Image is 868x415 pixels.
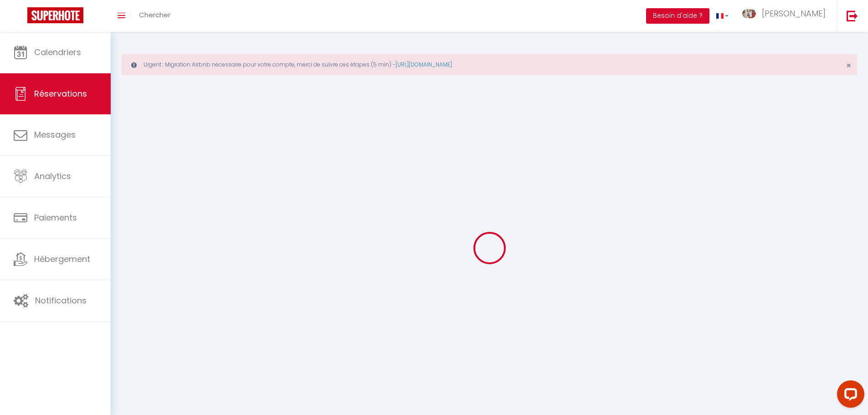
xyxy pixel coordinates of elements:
img: logout [847,10,858,21]
button: Close [846,61,851,70]
span: Notifications [35,295,87,306]
span: Réservations [34,88,87,99]
span: Chercher [139,10,170,20]
div: Urgent : Migration Airbnb nécessaire pour votre compte, merci de suivre ces étapes (5 min) - [122,54,857,75]
span: Paiements [34,212,77,223]
button: Besoin d'aide ? [646,8,709,24]
span: [PERSON_NAME] [762,8,826,19]
span: Calendriers [34,46,81,58]
a: [URL][DOMAIN_NAME] [395,61,452,68]
span: × [846,60,851,71]
span: Messages [34,129,76,140]
span: Analytics [34,170,71,182]
span: Hébergement [34,253,90,265]
img: Super Booking [27,7,83,23]
img: ... [742,9,756,18]
iframe: LiveChat chat widget [830,377,868,415]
